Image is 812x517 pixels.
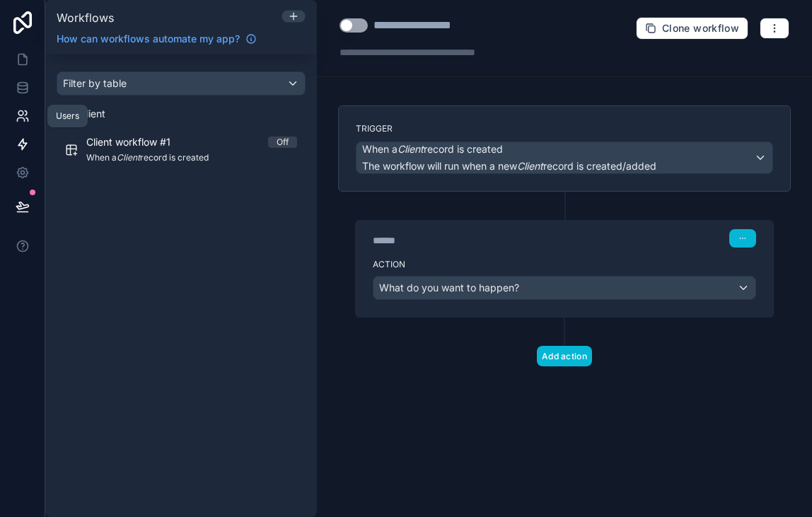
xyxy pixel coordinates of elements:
[373,259,756,270] label: Action
[51,32,262,46] a: How can workflows automate my app?
[362,142,503,156] span: When a record is created
[517,160,543,172] em: Client
[537,346,592,366] button: Add action
[356,123,773,134] label: Trigger
[636,17,748,40] button: Clone workflow
[56,110,79,122] div: Users
[373,276,756,300] button: What do you want to happen?
[57,11,114,25] span: Workflows
[662,22,739,35] span: Clone workflow
[356,141,773,174] button: When aClientrecord is createdThe workflow will run when a newClientrecord is created/added
[362,160,656,172] span: The workflow will run when a new record is created/added
[398,143,424,155] em: Client
[379,281,519,294] span: What do you want to happen?
[57,32,240,46] span: How can workflows automate my app?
